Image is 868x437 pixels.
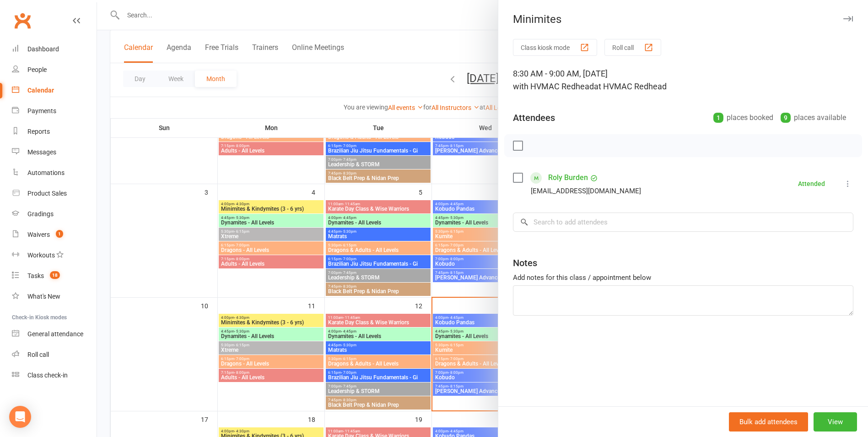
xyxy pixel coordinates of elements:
a: Payments [12,101,97,121]
a: Roly Burden [548,170,588,185]
a: Dashboard [12,39,97,60]
div: Waivers [27,231,50,238]
div: Attended [798,180,825,187]
div: 1 [713,113,723,123]
div: Automations [27,169,65,176]
div: Tasks [27,272,44,279]
a: Tasks 18 [12,266,97,286]
div: places available [781,111,846,124]
div: Add notes for this class / appointment below [513,272,853,283]
a: General attendance kiosk mode [12,324,97,344]
span: 1 [56,230,63,238]
div: What's New [27,293,60,300]
span: 18 [50,271,60,279]
div: Reports [27,128,50,135]
div: Open Intercom Messenger [9,406,31,428]
div: General attendance [27,330,83,338]
div: Notes [513,257,537,269]
a: Product Sales [12,183,97,204]
div: Gradings [27,210,54,218]
a: Workouts [12,245,97,266]
div: Calendar [27,87,54,94]
a: Class kiosk mode [12,365,97,386]
div: Dashboard [27,45,59,53]
a: What's New [12,286,97,307]
a: People [12,60,97,80]
div: Minimites [498,13,868,26]
span: with HVMAC Redhead [513,82,594,91]
button: Roll call [604,39,661,56]
a: Waivers 1 [12,224,97,245]
div: Payments [27,107,56,115]
div: 8:30 AM - 9:00 AM, [DATE] [513,67,853,93]
a: Roll call [12,344,97,365]
button: View [814,412,857,432]
button: Class kiosk mode [513,39,597,56]
a: Clubworx [11,9,34,32]
div: 9 [781,113,791,123]
input: Search to add attendees [513,213,853,232]
div: [EMAIL_ADDRESS][DOMAIN_NAME] [531,185,641,197]
div: Product Sales [27,190,67,197]
a: Calendar [12,80,97,101]
div: Roll call [27,351,49,358]
div: People [27,66,47,73]
div: Attendees [513,111,555,124]
button: Bulk add attendees [729,412,808,432]
a: Messages [12,142,97,163]
span: at HVMAC Redhead [594,82,667,91]
div: places booked [713,111,773,124]
div: Class check-in [27,371,68,379]
a: Reports [12,121,97,142]
div: Workouts [27,251,55,259]
div: Messages [27,148,56,156]
a: Automations [12,163,97,183]
a: Gradings [12,204,97,224]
